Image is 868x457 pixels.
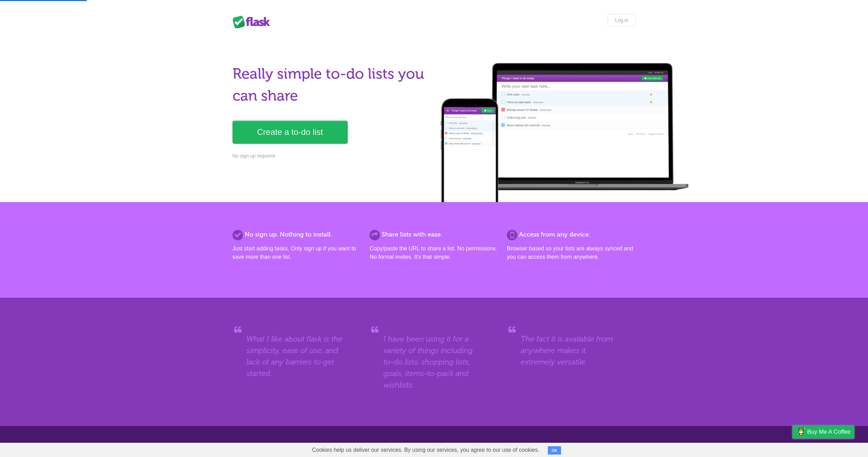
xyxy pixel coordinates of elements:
[608,14,635,26] a: Log in
[233,244,361,261] p: Just start adding tasks. Only sign up if you want to save more than one list.
[507,230,635,239] h2: Access from any device.
[383,333,484,391] blockquote: I have been using it for a variety of things including to-do lists, shopping lists, goals, items-...
[233,121,348,144] a: Create a to-do list
[521,333,622,368] blockquote: The fact it is available from anywhere makes it extremely versatile.
[246,333,347,379] blockquote: What I like about flask is the simplicity, ease of use, and lack of any barriers to get started.
[548,446,561,455] button: OK
[233,230,361,239] h2: No sign up. Nothing to install.
[796,426,805,438] img: Buy me a coffee
[507,244,635,261] p: Browser based so your lists are always synced and you can access them from anywhere.
[233,152,430,160] p: No sign up required
[305,443,546,457] span: Cookies help us deliver our services. By using our services, you agree to our use of cookies.
[370,244,498,261] p: Copy/paste the URL to share a list. No permissions. No formal invites. It's that simple.
[807,426,851,438] span: Buy me a coffee
[233,63,430,107] h1: Really simple to-do lists you can share
[233,16,274,28] div: Flask Lists
[370,230,498,239] h2: Share lists with ease.
[793,425,854,438] a: Buy me a coffee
